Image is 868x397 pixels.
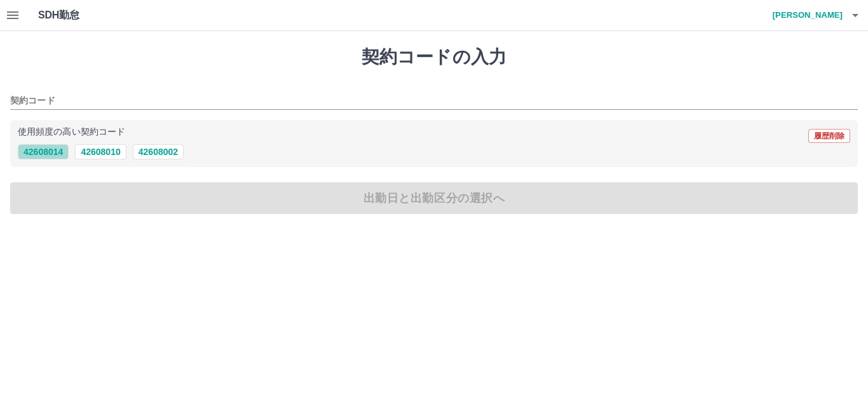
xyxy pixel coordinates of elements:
button: 履歴削除 [808,129,850,143]
p: 使用頻度の高い契約コード [18,128,125,137]
button: 42608010 [75,144,126,159]
button: 42608014 [18,144,69,159]
button: 42608002 [133,144,184,159]
h1: 契約コードの入力 [10,46,858,68]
